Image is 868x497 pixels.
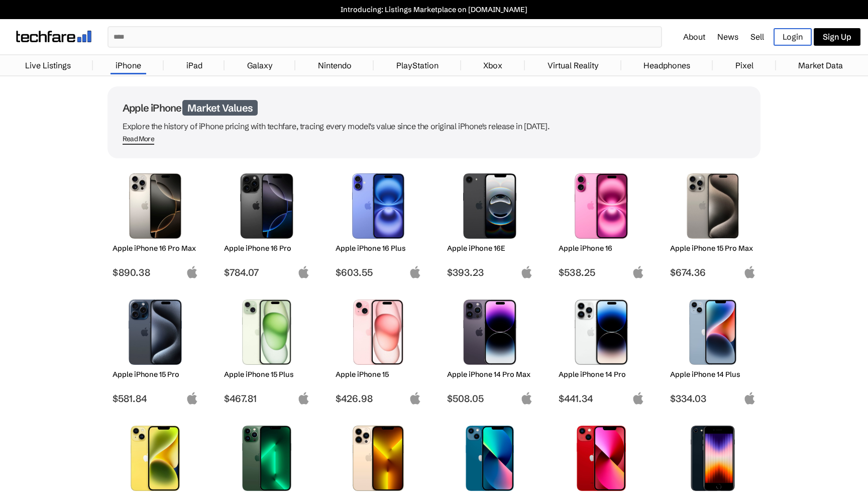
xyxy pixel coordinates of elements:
img: iPhone 14 [120,426,191,491]
a: iPhone 16 Apple iPhone 16 $538.25 apple-logo [554,168,649,278]
img: iPhone 13 Pro [343,426,414,491]
img: iPhone 16 Plus [343,173,414,239]
img: apple-logo [632,266,644,278]
h2: Apple iPhone 15 [336,370,421,379]
img: apple-logo [520,266,533,278]
span: Read More [123,135,154,145]
a: Introducing: Listings Marketplace on [DOMAIN_NAME] [5,5,863,14]
img: iPhone 14 Pro Max [455,300,525,365]
a: iPhone 15 Pro Max Apple iPhone 15 Pro Max $674.36 apple-logo [665,168,761,278]
a: Headphones [638,55,695,75]
span: $890.38 [113,266,198,278]
img: apple-logo [632,392,644,405]
h2: Apple iPhone 16 Pro [224,244,310,253]
p: Explore the history of iPhone pricing with techfare, tracing every model's value since the origin... [123,119,745,133]
img: iPhone 14 Pro [566,300,637,365]
span: $467.81 [224,392,310,405]
h2: Apple iPhone 14 Plus [670,370,756,379]
h2: Apple iPhone 14 Pro Max [447,370,533,379]
img: apple-logo [743,392,756,405]
span: $581.84 [113,392,198,405]
img: iPhone 14 Plus [678,300,748,365]
h2: Apple iPhone 16 Plus [336,244,421,253]
img: apple-logo [186,392,198,405]
h2: Apple iPhone 16E [447,244,533,253]
a: iPhone 14 Pro Apple iPhone 14 Pro $441.34 apple-logo [554,294,649,405]
h1: Apple iPhone [123,102,745,114]
a: Login [774,28,812,46]
h2: Apple iPhone 15 Pro [113,370,198,379]
img: apple-logo [297,392,310,405]
img: iPhone 13 Pro Max [232,426,302,491]
img: iPhone 16 Pro [232,173,302,239]
a: Live Listings [20,55,76,75]
span: Market Values [182,100,258,116]
img: apple-logo [520,392,533,405]
a: iPhone 16 Pro Apple iPhone 16 Pro $784.07 apple-logo [219,168,314,278]
img: apple-logo [409,266,421,278]
img: iPhone 15 [343,300,414,365]
img: iPhone 16 Pro Max [120,173,191,239]
img: iPhone 16E [455,173,525,239]
a: Pixel [730,55,758,75]
img: iPhone 13 mini [566,426,637,491]
a: PlayStation [391,55,444,75]
img: iPhone SE 3rd Gen [678,426,748,491]
a: About [683,32,705,42]
a: Market Data [793,55,848,75]
div: Read More [123,135,154,143]
span: $426.98 [336,392,421,405]
h2: Apple iPhone 15 Pro Max [670,244,756,253]
a: iPhone 14 Plus Apple iPhone 14 Plus $334.03 apple-logo [665,294,761,405]
span: $538.25 [559,266,644,278]
a: iPhone 15 Apple iPhone 15 $426.98 apple-logo [331,294,426,405]
h2: Apple iPhone 16 Pro Max [113,244,198,253]
img: iPhone 13 [455,426,525,491]
a: iPhone 14 Pro Max Apple iPhone 14 Pro Max $508.05 apple-logo [442,294,537,405]
h2: Apple iPhone 16 [559,244,644,253]
a: News [717,32,738,42]
a: Sign Up [814,28,860,46]
img: iPhone 15 Pro [120,300,191,365]
a: Xbox [478,55,507,75]
img: techfare logo [16,31,91,42]
a: Virtual Reality [542,55,604,75]
a: iPhone 16 Plus Apple iPhone 16 Plus $603.55 apple-logo [331,168,426,278]
a: iPhone 16E Apple iPhone 16E $393.23 apple-logo [442,168,537,278]
span: $784.07 [224,266,310,278]
img: apple-logo [409,392,421,405]
span: $334.03 [670,392,756,405]
span: $441.34 [559,392,644,405]
a: iPhone 16 Pro Max Apple iPhone 16 Pro Max $890.38 apple-logo [107,168,203,278]
span: $674.36 [670,266,756,278]
img: iPhone 16 [566,173,637,239]
a: Nintendo [313,55,357,75]
img: apple-logo [297,266,310,278]
span: $393.23 [447,266,533,278]
a: iPhone 15 Pro Apple iPhone 15 Pro $581.84 apple-logo [107,294,203,405]
h2: Apple iPhone 14 Pro [559,370,644,379]
span: $508.05 [447,392,533,405]
img: apple-logo [186,266,198,278]
img: iPhone 15 Plus [232,300,302,365]
a: iPad [181,55,207,75]
a: iPhone 15 Plus Apple iPhone 15 Plus $467.81 apple-logo [219,294,314,405]
a: Sell [750,32,764,42]
span: $603.55 [336,266,421,278]
img: iPhone 15 Pro Max [678,173,748,239]
a: iPhone [111,55,146,75]
img: apple-logo [743,266,756,278]
h2: Apple iPhone 15 Plus [224,370,310,379]
a: Galaxy [242,55,278,75]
